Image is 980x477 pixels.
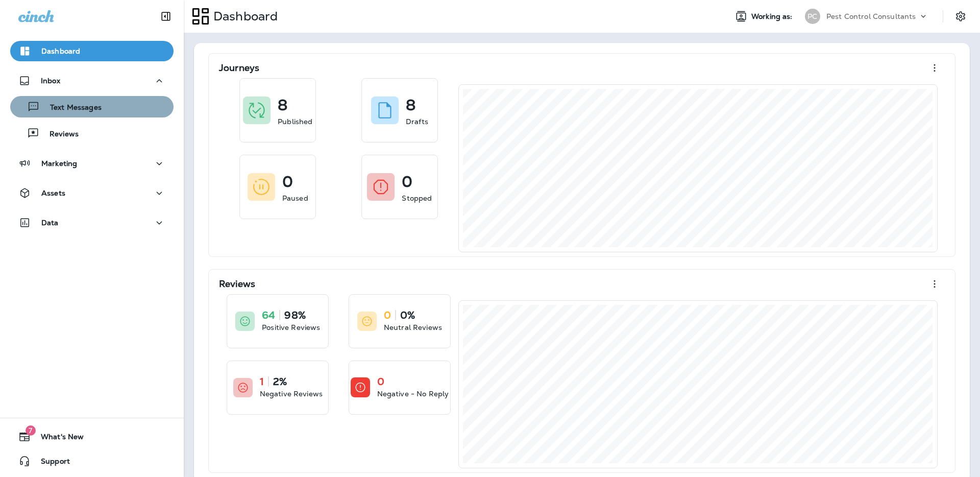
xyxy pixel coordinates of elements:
[805,9,820,24] div: PC
[10,183,174,203] button: Assets
[10,153,174,174] button: Marketing
[377,376,384,387] p: 0
[262,322,320,332] p: Positive Reviews
[402,177,412,187] p: 0
[262,310,275,320] p: 64
[219,63,259,73] p: Journeys
[826,12,916,20] p: Pest Control Consultants
[278,116,312,127] p: Published
[219,279,255,289] p: Reviews
[402,193,432,203] p: Stopped
[282,193,308,203] p: Paused
[10,96,174,117] button: Text Messages
[26,425,36,436] span: 7
[31,433,84,445] span: What's New
[41,47,80,55] p: Dashboard
[10,451,174,471] button: Support
[951,7,970,26] button: Settings
[273,376,287,387] p: 2%
[384,310,391,320] p: 0
[41,219,59,227] p: Data
[282,177,293,187] p: 0
[284,310,305,320] p: 98%
[152,6,180,27] button: Collapse Sidebar
[384,322,442,332] p: Neutral Reviews
[10,41,174,61] button: Dashboard
[10,123,174,144] button: Reviews
[41,189,65,197] p: Assets
[10,426,174,447] button: 7What's New
[41,77,60,85] p: Inbox
[751,12,795,21] span: Working as:
[40,103,102,113] p: Text Messages
[260,376,264,387] p: 1
[377,389,449,399] p: Negative - No Reply
[278,100,287,110] p: 8
[31,457,70,469] span: Support
[209,9,278,24] p: Dashboard
[10,70,174,91] button: Inbox
[10,212,174,233] button: Data
[41,159,77,168] p: Marketing
[400,310,415,320] p: 0%
[406,100,415,110] p: 8
[39,130,79,139] p: Reviews
[406,116,428,127] p: Drafts
[260,389,323,399] p: Negative Reviews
